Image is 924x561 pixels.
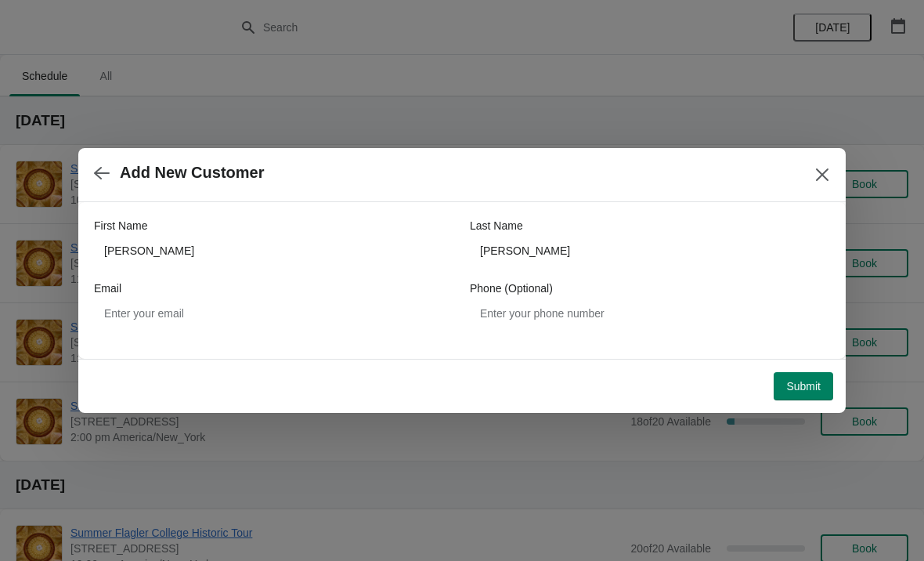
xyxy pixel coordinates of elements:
input: Enter your email [94,299,454,328]
h2: Add New Customer [120,164,264,182]
input: John [94,237,454,265]
span: Submit [786,380,821,393]
label: Phone (Optional) [470,280,553,296]
input: Smith [470,237,830,265]
label: Last Name [470,218,523,233]
input: Enter your phone number [470,299,830,328]
label: Email [94,280,121,296]
button: Close [808,161,836,189]
label: First Name [94,218,147,233]
button: Submit [774,372,833,400]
